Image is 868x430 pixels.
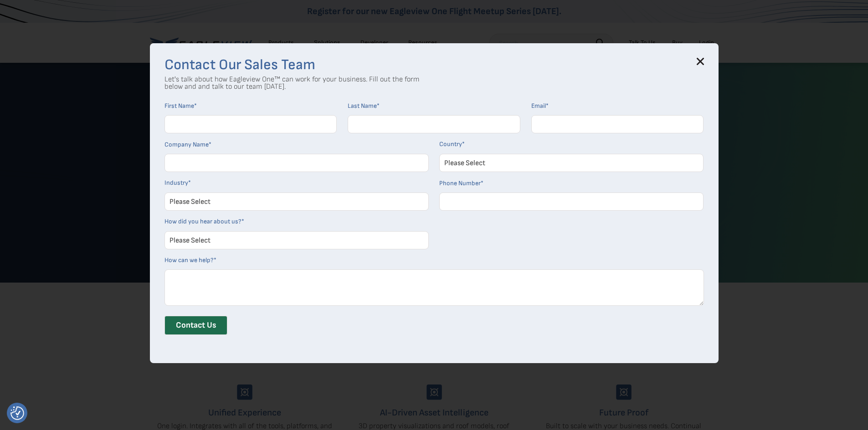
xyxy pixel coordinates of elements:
input: Contact Us [164,316,227,335]
h3: Contact Our Sales Team [164,58,704,72]
span: Email [531,102,546,110]
span: How can we help? [164,256,214,264]
span: Company Name [164,141,209,148]
span: Last Name [348,102,377,110]
span: First Name [164,102,194,110]
button: Consent Preferences [10,406,24,420]
p: Let's talk about how Eagleview One™ can work for your business. Fill out the form below and and t... [164,76,420,91]
span: Industry [164,179,188,187]
span: How did you hear about us? [164,218,241,225]
span: Phone Number [439,179,481,187]
img: Revisit consent button [10,406,24,420]
span: Country [439,140,462,148]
